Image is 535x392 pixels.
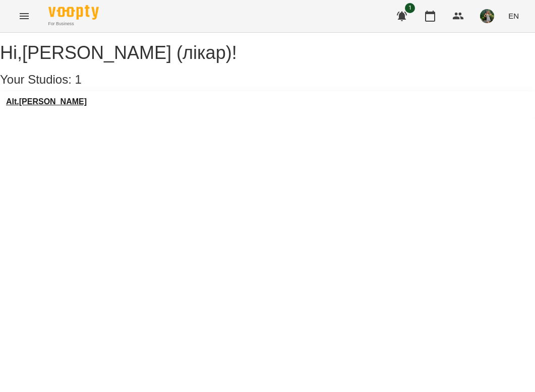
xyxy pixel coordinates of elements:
[75,73,82,86] span: 1
[508,11,519,21] span: EN
[405,3,415,13] span: 1
[504,7,523,25] button: EN
[12,4,36,28] button: Menu
[480,9,494,23] img: 37cdd469de536bb36379b41cc723a055.jpg
[48,21,99,27] span: For Business
[6,97,87,106] a: Alt.[PERSON_NAME]
[48,5,99,20] img: Voopty Logo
